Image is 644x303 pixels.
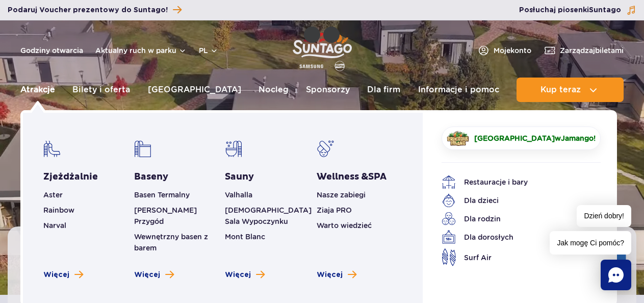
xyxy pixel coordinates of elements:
a: Sauny [225,171,254,183]
a: Mojekonto [477,44,531,57]
a: [PERSON_NAME] Przygód [134,206,197,225]
a: Mont Blanc [225,233,265,241]
div: Chat [601,260,631,290]
a: Wewnętrzny basen z barem [134,233,208,252]
span: Więcej [134,270,160,280]
a: Rainbow [43,206,74,214]
span: Wellness & [317,171,387,183]
span: SPA [368,171,387,183]
a: Wellness &SPA [317,171,387,183]
span: Więcej [317,270,343,280]
a: Zobacz więcej zjeżdżalni [43,270,83,280]
span: Jamango [561,134,594,142]
a: Warto wiedzieć [317,221,372,230]
a: Informacje i pomoc [418,78,499,102]
span: Więcej [43,270,69,280]
button: Kup teraz [517,78,624,102]
a: [DEMOGRAPHIC_DATA] Sala Wypoczynku [225,206,312,225]
a: Zobacz więcej Wellness & SPA [317,270,356,280]
a: Ziaja PRO [317,206,352,214]
a: Basen Termalny [134,191,190,199]
span: Surf Air [464,252,492,263]
a: Zobacz więcej saun [225,270,265,280]
span: Kup teraz [540,85,581,94]
span: Moje konto [494,45,531,56]
a: Godziny otwarcia [20,45,83,56]
a: Valhalla [225,191,252,199]
span: Jak mogę Ci pomóc? [550,231,631,255]
a: Zobacz więcej basenów [134,270,174,280]
a: Dla rodzin [442,212,585,226]
span: Dzień dobry! [577,205,631,227]
span: Zarządzaj biletami [560,45,624,56]
a: Restauracje i bary [442,175,585,189]
a: Bilety i oferta [72,78,130,102]
a: [GEOGRAPHIC_DATA] [148,78,241,102]
a: Zjeżdżalnie [43,171,98,183]
button: Aktualny ruch w parku [95,46,187,55]
a: Sponsorzy [306,78,350,102]
a: Dla dzieci [442,193,585,208]
span: Więcej [225,270,251,280]
a: Nasze zabiegi [317,191,366,199]
span: [GEOGRAPHIC_DATA] [474,134,555,142]
a: Dla firm [367,78,400,102]
a: Surf Air [442,248,585,266]
a: Narval [43,221,66,230]
a: Aster [43,191,63,199]
a: Zarządzajbiletami [544,44,624,57]
a: [GEOGRAPHIC_DATA]wJamango! [442,127,601,150]
a: Baseny [134,171,168,183]
a: Dla dorosłych [442,230,585,244]
a: Atrakcje [20,78,55,102]
span: w ! [474,133,596,143]
a: Nocleg [259,78,289,102]
button: pl [199,45,218,56]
